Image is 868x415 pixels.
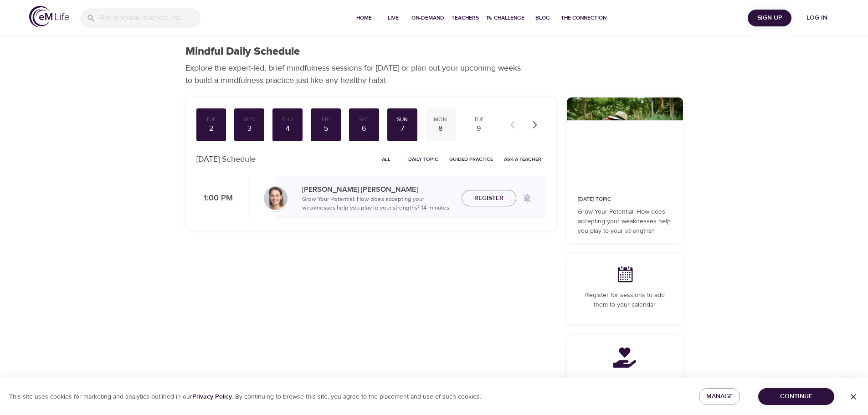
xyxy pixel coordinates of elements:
[192,393,232,401] a: Privacy Policy
[751,12,788,24] span: Sign Up
[578,291,672,310] p: Register for sessions to add them to your calendar
[372,152,401,166] button: All
[264,186,288,210] img: Deanna_Burkett-min.jpg
[795,10,839,26] button: Log in
[405,152,442,166] button: Daily Topic
[462,190,516,207] button: Register
[353,13,375,23] span: Home
[314,116,337,123] div: Fri
[185,62,527,87] p: Explore the expert-led, brief mindfulness sessions for [DATE] or plan out your upcoming weeks to ...
[238,116,261,123] div: Wed
[411,13,444,23] span: On-Demand
[516,187,538,209] span: Remind me when a class goes live every Saturday at 1:00 PM
[578,207,672,236] p: Grow Your Potential: How does accepting your weaknesses help you play to your strengths?
[446,152,497,166] button: Guided Practice
[449,155,493,164] span: Guided Practice
[504,155,541,164] span: Ask a Teacher
[765,391,827,402] span: Continue
[467,123,490,134] div: 9
[196,192,233,205] p: 1:00 PM
[748,10,791,26] button: Sign Up
[196,153,256,165] p: [DATE] Schedule
[758,388,834,405] button: Continue
[99,8,200,28] input: Find programs, teachers, etc...
[391,123,414,134] div: 7
[302,195,454,213] p: Grow Your Potential: How does accepting your weaknesses help you play to your strengths? · 14 min...
[561,13,606,23] span: The Connection
[429,123,452,134] div: 8
[467,116,490,123] div: Tue
[486,13,524,23] span: 1% Challenge
[799,12,835,24] span: Log in
[276,123,299,134] div: 4
[375,155,397,164] span: All
[452,13,479,23] span: Teachers
[474,193,503,204] span: Register
[29,6,69,27] img: logo
[185,45,300,58] h1: Mindful Daily Schedule
[706,391,733,402] span: Manage
[391,116,414,123] div: Sun
[408,155,438,164] span: Daily Topic
[500,152,545,166] button: Ask a Teacher
[238,123,261,134] div: 3
[382,13,404,23] span: Live
[353,123,375,134] div: 6
[429,116,452,123] div: Mon
[200,116,223,123] div: Tue
[276,116,299,123] div: Thu
[314,123,337,134] div: 5
[302,184,454,195] p: [PERSON_NAME] [PERSON_NAME]
[699,388,740,405] button: Manage
[353,116,375,123] div: Sat
[532,13,554,23] span: Blog
[200,123,223,134] div: 2
[578,195,672,204] p: [DATE] Topic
